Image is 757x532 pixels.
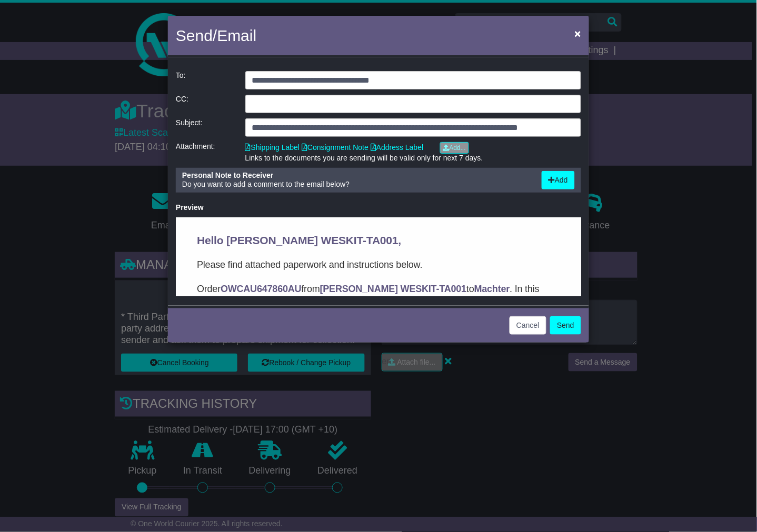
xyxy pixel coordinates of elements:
strong: Machter [298,66,334,77]
div: Do you want to add a comment to the email below? [177,171,536,189]
div: Preview [176,203,581,212]
div: CC: [171,95,240,113]
button: Cancel [510,316,546,335]
a: Shipping Label [245,143,300,152]
div: Subject: [171,118,240,137]
div: Attachment: [171,142,240,163]
button: Send [550,316,581,335]
strong: OWCAU647860AU [45,66,125,77]
div: Personal Note to Receiver [182,171,531,180]
div: Links to the documents you are sending will be valid only for next 7 days. [245,154,581,163]
a: Address Label [371,143,424,152]
span: × [575,27,581,39]
div: To: [171,71,240,89]
span: Hello [PERSON_NAME] WESKIT-TA001, [21,17,225,29]
h4: Send/Email [176,24,256,47]
button: Close [570,23,586,44]
p: Order from to . In this email you’ll find important information about your order, and what you ne... [21,64,384,94]
button: Add [542,171,575,189]
a: Add... [440,142,469,154]
strong: [PERSON_NAME] WESKIT-TA001 [144,66,291,77]
p: Please find attached paperwork and instructions below. [21,40,384,55]
a: Consignment Note [302,143,368,152]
